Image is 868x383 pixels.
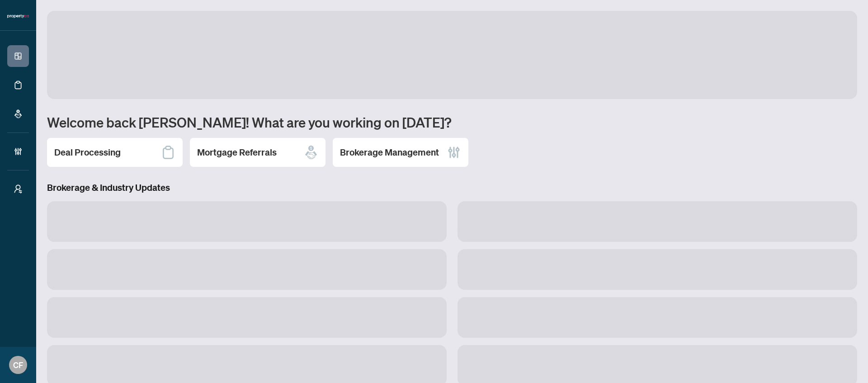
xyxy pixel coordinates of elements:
h2: Deal Processing [54,146,121,159]
h2: Mortgage Referrals [197,146,277,159]
h3: Brokerage & Industry Updates [47,181,857,194]
h2: Brokerage Management [340,146,439,159]
img: logo [7,14,29,19]
h1: Welcome back [PERSON_NAME]! What are you working on [DATE]? [47,113,857,131]
span: CF [13,359,23,371]
span: user-switch [14,184,23,194]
